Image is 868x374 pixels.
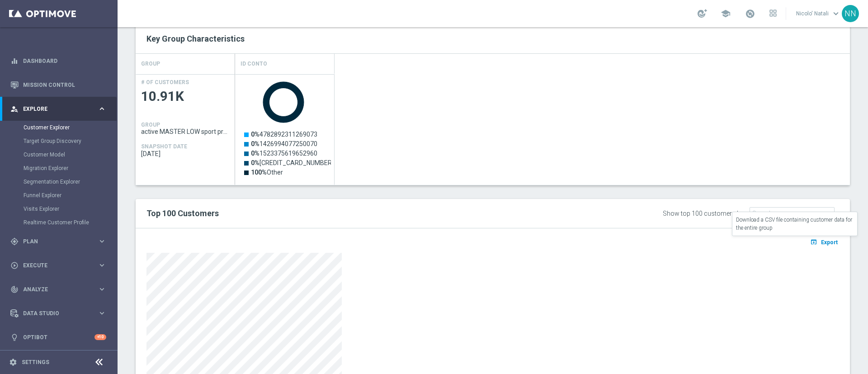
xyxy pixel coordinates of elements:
[10,286,107,293] button: track_changes Analyze keyboard_arrow_right
[10,309,98,317] div: Data Studio
[251,131,317,138] text: 4782892311269073
[10,57,107,65] button: equalizer Dashboard
[10,49,106,73] div: Dashboard
[251,140,259,147] tspan: 0%
[141,128,230,135] span: active MASTER LOW sport prof sì
[810,238,820,246] i: open_in_browser
[251,140,317,147] text: 1426994077250070
[23,263,98,268] span: Execute
[251,131,259,138] tspan: 0%
[24,216,117,229] div: Realtime Customer Profile
[235,74,335,185] div: Press SPACE to select this row.
[10,105,107,113] button: person_search Explore keyboard_arrow_right
[10,105,98,113] div: Explore
[24,192,94,199] a: Funnel Explorer
[10,325,106,349] div: Optibot
[10,261,19,270] i: play_circle_outline
[10,262,107,269] button: play_circle_outline Execute keyboard_arrow_right
[94,334,106,340] div: +10
[23,73,106,97] a: Mission Control
[23,287,98,292] span: Analyze
[22,360,49,365] a: Settings
[24,205,94,213] a: Visits Explorer
[251,150,317,157] text: 1523375619652960
[251,159,259,166] tspan: 0%
[10,310,107,317] button: Data Studio keyboard_arrow_right
[10,73,106,97] div: Mission Control
[10,285,98,294] div: Analyze
[663,210,744,218] div: Show top 100 customers by
[24,175,117,189] div: Segmentation Explorer
[24,121,117,134] div: Customer Explorer
[23,49,106,73] a: Dashboard
[24,178,94,185] a: Segmentation Explorer
[141,143,187,150] h4: SNAPSHOT DATE
[251,159,334,166] text: [CREDIT_CARD_NUMBER]
[24,161,117,175] div: Migration Explorer
[23,106,98,112] span: Explore
[23,311,98,316] span: Data Studio
[24,165,94,172] a: Migration Explorer
[141,150,230,157] span: 2025-09-20
[24,189,117,202] div: Funnel Explorer
[24,202,117,216] div: Visits Explorer
[98,261,106,270] i: keyboard_arrow_right
[98,285,106,294] i: keyboard_arrow_right
[146,208,545,219] h2: Top 100 Customers
[10,81,107,89] button: Mission Control
[241,56,267,72] h4: Id Conto
[24,151,94,158] a: Customer Model
[146,33,839,44] h2: Key Group Characteristics
[24,124,94,131] a: Customer Explorer
[141,122,160,128] h4: GROUP
[141,56,160,72] h4: GROUP
[251,169,267,176] tspan: 100%
[10,57,19,65] i: equalizer
[10,105,19,113] i: person_search
[141,88,230,105] span: 10.91K
[732,212,857,236] div: Download a CSV file containing customer data for the entire group
[10,237,98,246] div: Plan
[10,261,98,270] div: Execute
[821,239,838,246] span: Export
[24,219,94,226] a: Realtime Customer Profile
[98,309,106,317] i: keyboard_arrow_right
[842,5,859,22] div: NN
[9,358,17,366] i: settings
[24,137,94,145] a: Target Group Discovery
[24,134,117,148] div: Target Group Discovery
[10,333,19,341] i: lightbulb
[24,148,117,161] div: Customer Model
[10,237,19,246] i: gps_fixed
[23,325,94,349] a: Optibot
[136,74,235,185] div: Press SPACE to select this row.
[141,79,189,85] h4: # OF CUSTOMERS
[10,238,107,245] button: gps_fixed Plan keyboard_arrow_right
[98,237,106,246] i: keyboard_arrow_right
[10,334,107,341] button: lightbulb Optibot +10
[795,7,842,20] a: Nicolo' Natalikeyboard_arrow_down
[251,169,283,176] text: Other
[721,9,731,19] span: school
[10,285,19,294] i: track_changes
[809,236,839,248] button: open_in_browser Export
[23,239,98,244] span: Plan
[98,104,106,113] i: keyboard_arrow_right
[251,150,259,157] tspan: 0%
[831,9,841,19] span: keyboard_arrow_down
